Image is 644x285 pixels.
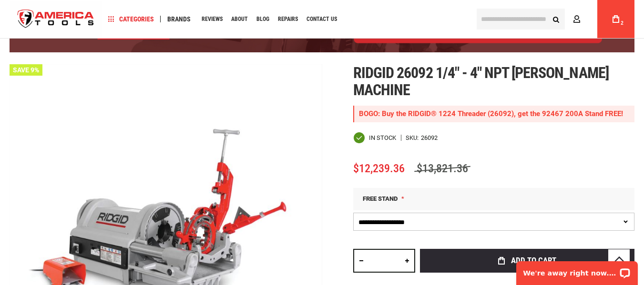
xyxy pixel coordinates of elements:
span: Ridgid 26092 1/4" - 4" npt [PERSON_NAME] machine [353,64,609,99]
a: Contact Us [302,13,341,26]
span: Brands [167,16,191,22]
span: Repairs [278,16,298,22]
button: Search [547,10,565,28]
a: Brands [163,13,195,26]
span: Free Stand [363,195,398,202]
span: Contact Us [307,16,337,22]
span: Blog [256,16,269,22]
span: Reviews [202,16,223,22]
span: $12,239.36 [353,162,405,175]
iframe: LiveChat chat widget [510,255,644,285]
span: About [231,16,248,22]
a: Categories [104,13,158,26]
a: Blog [252,13,274,26]
div: 26092 [421,135,438,141]
a: Repairs [274,13,302,26]
button: Add to Cart [420,249,634,273]
a: store logo [10,1,102,37]
span: Categories [108,16,154,22]
img: America Tools [10,1,102,37]
a: Reviews [197,13,227,26]
span: In stock [369,135,396,141]
span: 2 [621,20,624,26]
a: About [227,13,252,26]
strong: SKU [406,135,421,141]
span: $13,821.36 [414,162,470,175]
div: Availability [353,132,396,144]
div: BOGO: Buy the RIDGID® 1224 Threader (26092), get the 92467 200A Stand FREE! [353,106,634,122]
